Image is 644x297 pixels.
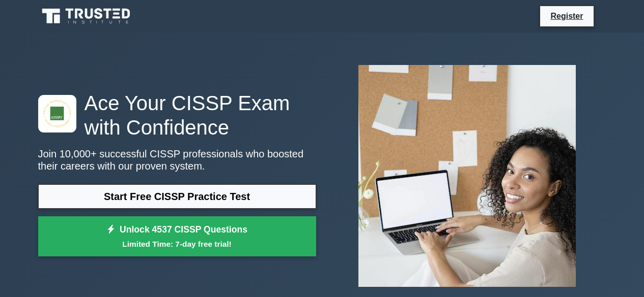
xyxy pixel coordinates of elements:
small: Limited Time: 7-day free trial! [51,238,303,250]
p: Join 10,000+ successful CISSP professionals who boosted their careers with our proven system. [38,148,316,172]
a: Register [544,10,589,22]
a: Unlock 4537 CISSP QuestionsLimited Time: 7-day free trial! [38,216,316,257]
h1: Ace Your CISSP Exam with Confidence [38,91,316,140]
a: Start Free CISSP Practice Test [38,184,316,209]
